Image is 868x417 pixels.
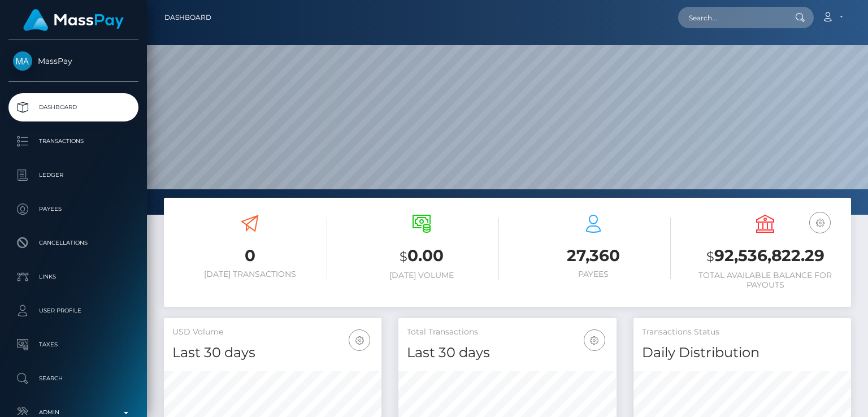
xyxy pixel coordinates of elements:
[13,201,134,218] p: Payees
[688,271,843,290] h6: Total Available Balance for Payouts
[8,263,138,291] a: Links
[164,6,211,29] a: Dashboard
[13,302,134,319] p: User Profile
[13,99,134,116] p: Dashboard
[516,270,671,279] h6: Payees
[8,229,138,257] a: Cancellations
[172,343,373,363] h4: Last 30 days
[13,336,134,353] p: Taxes
[344,245,499,268] h3: 0.00
[172,245,327,267] h3: 0
[688,245,843,268] h3: 92,536,822.29
[8,93,138,121] a: Dashboard
[23,9,124,31] img: MassPay Logo
[13,268,134,285] p: Links
[13,370,134,387] p: Search
[642,343,843,363] h4: Daily Distribution
[8,161,138,189] a: Ledger
[8,297,138,325] a: User Profile
[516,245,671,267] h3: 27,360
[8,127,138,155] a: Transactions
[8,331,138,359] a: Taxes
[400,249,407,264] small: $
[8,364,138,393] a: Search
[13,234,134,251] p: Cancellations
[407,343,607,363] h4: Last 30 days
[13,133,134,150] p: Transactions
[706,249,714,264] small: $
[642,327,843,338] h5: Transactions Status
[13,51,32,71] img: MassPay
[678,7,784,28] input: Search...
[172,327,373,338] h5: USD Volume
[407,327,607,338] h5: Total Transactions
[8,195,138,223] a: Payees
[172,270,327,279] h6: [DATE] Transactions
[344,271,499,280] h6: [DATE] Volume
[8,56,138,66] span: MassPay
[13,167,134,184] p: Ledger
